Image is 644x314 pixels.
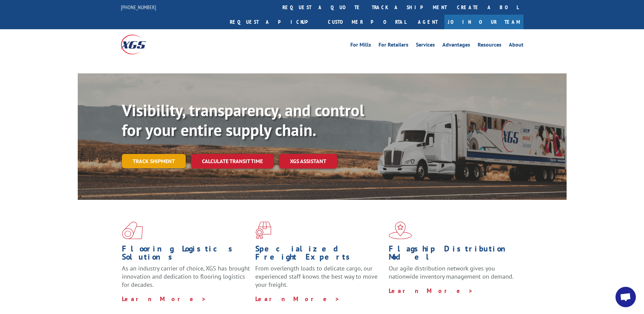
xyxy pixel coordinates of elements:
[444,15,523,29] a: Join Our Team
[191,154,274,169] a: Calculate transit time
[389,222,412,239] img: xgs-icon-flagship-distribution-model-red
[478,42,501,50] a: Resources
[389,245,517,264] h1: Flagship Distribution Model
[389,287,473,295] a: Learn More >
[122,100,364,140] b: Visibility, transparency, and control for your entire supply chain.
[122,245,250,264] h1: Flooring Logistics Solutions
[122,154,186,168] a: Track shipment
[255,264,384,295] p: From overlength loads to delicate cargo, our experienced staff knows the best way to move your fr...
[122,295,206,303] a: Learn More >
[411,15,444,29] a: Agent
[416,42,435,50] a: Services
[323,15,411,29] a: Customer Portal
[389,264,514,280] span: Our agile distribution network gives you nationwide inventory management on demand.
[615,287,636,307] div: Open chat
[379,42,408,50] a: For Retailers
[255,222,271,239] img: xgs-icon-focused-on-flooring-red
[350,42,371,50] a: For Mills
[442,42,470,50] a: Advantages
[225,15,323,29] a: Request a pickup
[122,264,250,289] span: As an industry carrier of choice, XGS has brought innovation and dedication to flooring logistics...
[279,154,337,169] a: XGS ASSISTANT
[121,4,156,11] a: [PHONE_NUMBER]
[255,295,340,303] a: Learn More >
[509,42,523,50] a: About
[122,222,143,239] img: xgs-icon-total-supply-chain-intelligence-red
[255,245,384,264] h1: Specialized Freight Experts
